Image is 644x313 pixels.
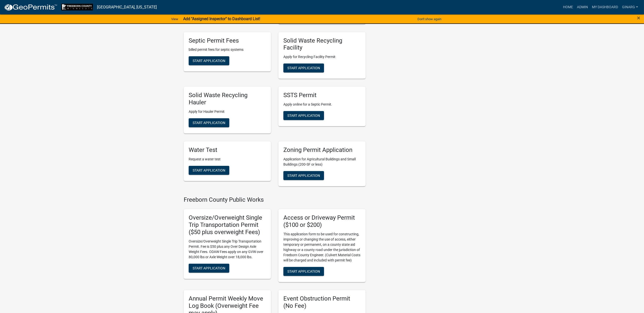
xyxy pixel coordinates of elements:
span: Start Application [193,266,225,270]
button: Start Application [283,267,324,276]
span: × [637,14,640,21]
p: billed permit fees for septic systems [189,47,266,52]
p: Application for Agricultural Buildings and Small Buildings (200-SF or less) [283,157,361,167]
span: Start Application [287,66,320,70]
h5: Solid Waste Recycling Facility [283,37,361,52]
h5: Event Obstruction Permit (No Fee) [283,295,361,310]
span: Start Application [193,168,225,172]
h5: Solid Waste Recycling Hauler [189,92,266,106]
button: Close [637,15,640,21]
span: Start Application [287,173,320,177]
p: Oversize/Overweight Single Trip Transportation Permit. Fee is $50 plus any Over Design Axle Weigh... [189,239,266,260]
a: [GEOGRAPHIC_DATA], [US_STATE] [97,3,157,11]
button: Start Application [283,171,324,180]
span: Start Application [287,114,320,118]
p: Request a water test [189,157,266,162]
h5: Oversize/Overweight Single Trip Transportation Permit ($50 plus overweight Fees) [189,214,266,236]
button: Start Application [189,264,229,273]
p: Apply for Recycling Facility Permit [283,54,361,60]
h5: Access or Driveway Permit ($100 or $200) [283,214,361,229]
h4: Freeborn County Public Works [184,196,366,203]
span: Start Application [287,269,320,273]
a: My Dashboard [590,2,620,12]
a: View [169,15,180,23]
a: Admin [575,2,590,12]
strong: Add "Assigned Inspector" to Dashboard List! [183,16,260,21]
button: Start Application [283,63,324,72]
button: Start Application [189,166,229,175]
h5: Water Test [189,146,266,154]
span: Start Application [193,121,225,125]
a: ginarg [620,2,640,12]
p: This application form to be used for constructing, improving or changing the use of access, eithe... [283,232,361,263]
button: Start Application [189,118,229,127]
button: Start Application [189,56,229,65]
button: Start Application [283,111,324,120]
img: Freeborn County, Minnesota [61,4,93,10]
p: Apply for Hauler Permit [189,109,266,114]
h5: Septic Permit Fees [189,37,266,44]
button: Don't show again [415,15,443,23]
h5: Zoning Permit Application [283,146,361,154]
h5: SSTS Permit [283,92,361,99]
p: Apply online for a Septic Permit. [283,102,361,107]
a: Home [561,2,575,12]
span: Start Application [193,59,225,63]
